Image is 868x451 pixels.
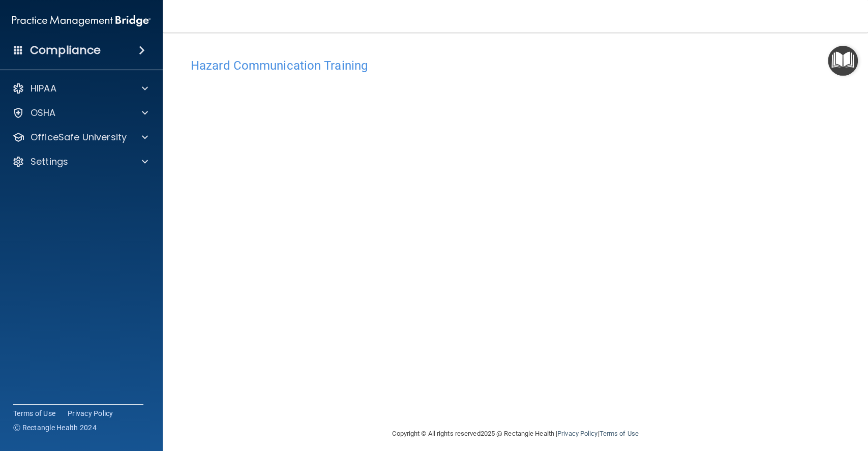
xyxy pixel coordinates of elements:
[30,43,101,57] h4: Compliance
[13,423,97,433] span: Ⓒ Rectangle Health 2024
[12,82,148,95] a: HIPAA
[12,131,148,143] a: OfficeSafe University
[13,408,55,418] a: Terms of Use
[12,156,148,168] a: Settings
[191,78,709,413] iframe: HCT
[599,430,638,437] a: Terms of Use
[31,131,127,143] p: OfficeSafe University
[557,430,597,437] a: Privacy Policy
[12,107,148,119] a: OSHA
[31,107,56,119] p: OSHA
[12,11,151,31] img: PMB logo
[31,82,56,95] p: HIPAA
[330,417,701,450] div: Copyright © All rights reserved 2025 @ Rectangle Health | |
[191,59,840,72] h4: Hazard Communication Training
[31,156,68,168] p: Settings
[828,46,858,76] button: Open Resource Center
[68,408,113,418] a: Privacy Policy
